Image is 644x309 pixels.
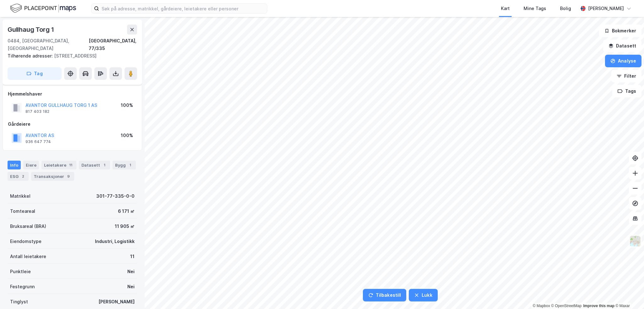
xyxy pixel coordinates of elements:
[10,223,46,230] div: Bruksareal (BRA)
[611,70,641,82] button: Filter
[10,238,42,245] div: Eiendomstype
[10,298,28,306] div: Tinglyst
[10,192,31,200] div: Matrikkel
[20,173,26,179] div: 2
[629,235,641,247] img: Z
[363,289,406,301] button: Tilbakestill
[551,304,582,308] a: OpenStreetMap
[599,25,641,37] button: Bokmerker
[8,172,29,181] div: ESG
[612,85,641,97] button: Tags
[613,279,644,309] iframe: Chat Widget
[409,289,437,301] button: Lukk
[10,283,35,290] div: Festegrunn
[68,162,74,168] div: 11
[583,304,614,308] a: Improve this map
[524,5,546,12] div: Mine Tags
[8,161,21,169] div: Info
[10,3,76,14] img: logo.f888ab2527a4732fd821a326f86c7f29.svg
[127,268,135,275] div: Nei
[10,253,46,260] div: Antall leietakere
[605,55,641,67] button: Analyse
[31,172,74,181] div: Transaksjoner
[118,207,135,215] div: 6 171 ㎡
[501,5,510,12] div: Kart
[127,283,135,290] div: Nei
[10,268,31,275] div: Punktleie
[533,304,550,308] a: Mapbox
[10,207,35,215] div: Tomteareal
[42,161,76,169] div: Leietakere
[95,238,135,245] div: Industri, Logistikk
[25,139,51,144] div: 936 647 774
[560,5,571,12] div: Bolig
[99,4,267,13] input: Søk på adresse, matrikkel, gårdeiere, leietakere eller personer
[8,37,89,52] div: 0484, [GEOGRAPHIC_DATA], [GEOGRAPHIC_DATA]
[130,253,135,260] div: 11
[96,192,135,200] div: 301-77-335-0-0
[101,162,108,168] div: 1
[8,90,137,98] div: Hjemmelshaver
[8,52,132,60] div: [STREET_ADDRESS]
[8,120,137,128] div: Gårdeiere
[588,5,624,12] div: [PERSON_NAME]
[113,161,136,169] div: Bygg
[121,102,133,109] div: 100%
[121,132,133,139] div: 100%
[98,298,135,306] div: [PERSON_NAME]
[115,223,135,230] div: 11 905 ㎡
[23,161,39,169] div: Eiere
[65,173,72,179] div: 9
[25,109,49,114] div: 817 403 182
[603,40,641,52] button: Datasett
[8,25,55,35] div: Gullhaug Torg 1
[79,161,110,169] div: Datasett
[8,53,54,58] span: Tilhørende adresser:
[8,67,62,80] button: Tag
[127,162,133,168] div: 1
[89,37,137,52] div: [GEOGRAPHIC_DATA], 77/335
